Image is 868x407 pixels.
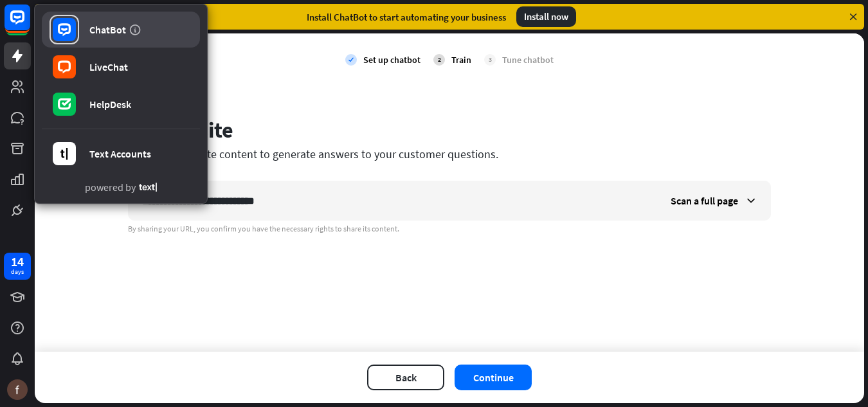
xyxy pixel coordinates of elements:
[4,253,31,280] a: 14 days
[11,256,24,267] div: 14
[451,54,471,66] div: Train
[363,54,420,66] div: Set up chatbot
[367,365,444,390] button: Back
[10,5,49,44] button: Open LiveChat chat widget
[484,54,496,66] div: 3
[128,224,771,234] div: By sharing your URL, you confirm you have the necessary rights to share its content.
[516,6,576,27] div: Install now
[128,147,771,161] div: Scan your website content to generate answers to your customer questions.
[455,365,532,390] button: Continue
[345,54,357,66] i: check
[671,194,738,207] span: Scan a full page
[433,54,445,66] div: 2
[11,267,24,276] div: days
[307,11,506,23] div: Install ChatBot to start automating your business
[502,54,554,66] div: Tune chatbot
